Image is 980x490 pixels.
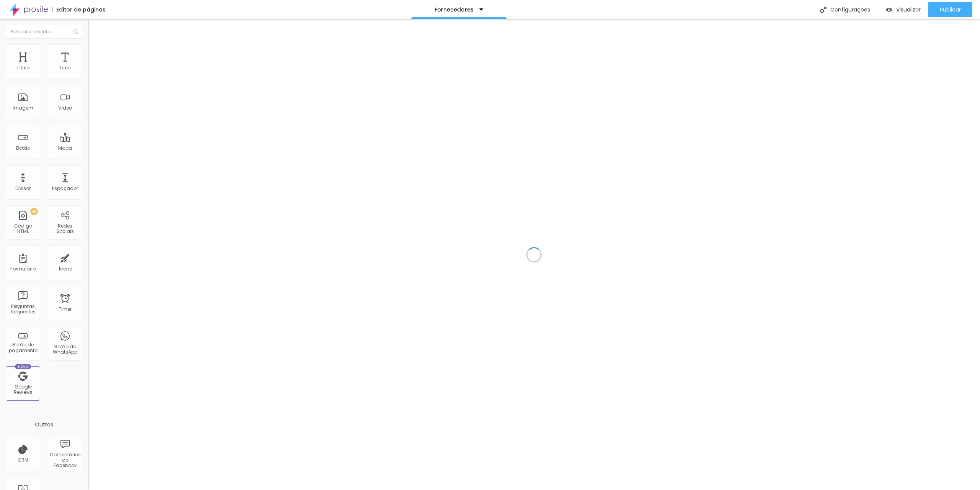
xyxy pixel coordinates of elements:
div: Formulário [10,266,36,272]
span: Publicar [940,7,961,13]
img: Icone [820,7,826,13]
div: Texto [59,65,71,70]
p: Fornecedores [434,7,474,12]
div: Imagem [13,105,33,111]
img: Icone [73,29,78,34]
div: Espaçador [52,186,78,191]
button: Publicar [928,2,972,17]
div: Perguntas frequentes [8,304,38,315]
div: Novo [15,364,31,369]
div: Ícone [59,266,72,272]
button: Visualizar [878,2,928,17]
div: Mapa [58,146,72,151]
div: Editor de páginas [52,7,106,12]
div: Vídeo [58,105,72,111]
span: Visualizar [896,7,921,13]
input: Buscar elemento [6,25,82,39]
div: Redes Sociais [50,223,80,234]
div: Comentários do Facebook [50,452,80,469]
div: CRM [18,457,28,463]
div: Código HTML [8,223,38,234]
div: Título [16,65,29,70]
div: Botão do WhatsApp [50,344,80,355]
div: Divisor [15,186,31,191]
img: view-1.svg [886,7,892,13]
div: Botão de pagamento [8,342,38,353]
div: Timer [59,306,72,312]
div: Google Reviews [8,384,38,395]
div: Botão [16,146,30,151]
